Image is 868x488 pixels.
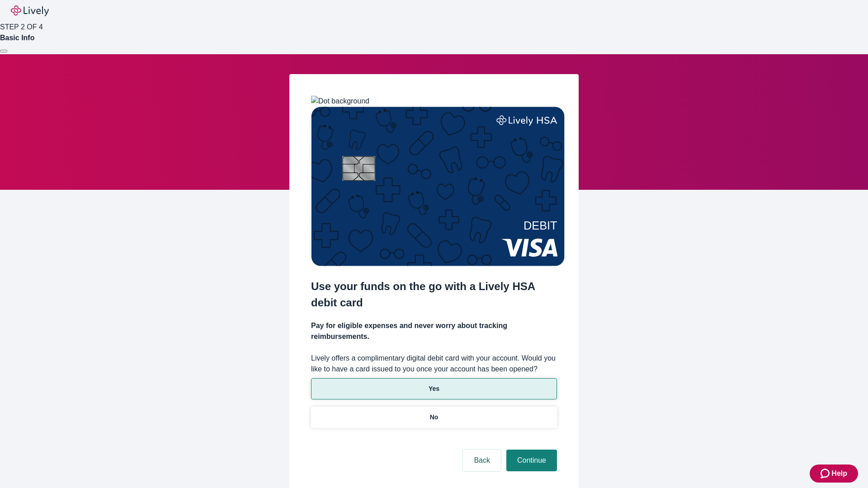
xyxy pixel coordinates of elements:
[311,96,369,107] img: Dot background
[506,450,557,471] button: Continue
[430,413,439,422] p: No
[831,468,847,479] span: Help
[810,465,858,483] button: Zendesk support iconHelp
[311,107,565,266] img: Debit card
[311,353,557,375] label: Lively offers a complimentary digital debit card with your account. Would you like to have a card...
[311,278,557,311] h2: Use your funds on the go with a Lively HSA debit card
[821,468,831,479] svg: Zendesk support icon
[311,320,557,342] h4: Pay for eligible expenses and never worry about tracking reimbursements.
[311,407,557,428] button: No
[311,378,557,399] button: Yes
[429,384,439,394] p: Yes
[463,450,501,471] button: Back
[11,5,49,16] img: Lively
